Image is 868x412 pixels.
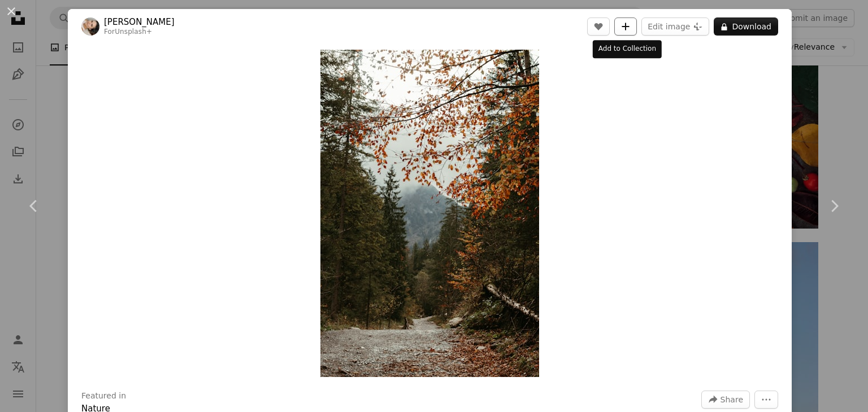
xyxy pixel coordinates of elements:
[104,16,175,28] a: [PERSON_NAME]
[754,391,778,409] button: More Actions
[714,17,778,36] button: Download
[115,28,152,36] a: Unsplash+
[593,40,662,58] div: Add to Collection
[81,391,126,402] h3: Featured in
[587,17,610,36] button: Like
[320,50,539,377] button: Zoom in on this image
[721,391,743,408] span: Share
[320,50,539,377] img: a dirt road in the middle of a forest
[701,391,750,409] button: Share this image
[800,152,868,260] a: Next
[81,17,99,36] img: Go to Polina Kuzovkova's profile
[641,17,709,36] button: Edit image
[614,17,637,36] button: Add to Collection
[104,28,175,37] div: For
